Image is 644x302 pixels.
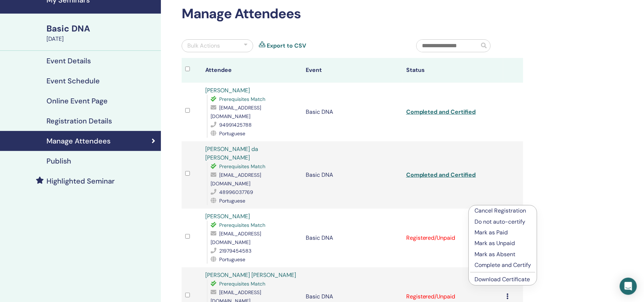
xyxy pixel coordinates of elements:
[219,222,265,228] span: Prerequisites Match
[406,171,476,179] a: Completed and Certified
[219,198,245,204] span: Portuguese
[302,58,403,83] th: Event
[202,58,302,83] th: Attendee
[267,42,306,50] a: Export to CSV
[182,6,523,22] h2: Manage Attendees
[46,177,115,185] h4: Highlighted Seminar
[475,261,531,269] p: Complete and Certify
[475,218,531,226] p: Do not auto-certify
[205,87,250,94] a: [PERSON_NAME]
[205,213,250,220] a: [PERSON_NAME]
[211,172,261,187] span: [EMAIL_ADDRESS][DOMAIN_NAME]
[211,230,261,245] span: [EMAIL_ADDRESS][DOMAIN_NAME]
[211,104,261,120] span: [EMAIL_ADDRESS][DOMAIN_NAME]
[205,145,258,161] a: [PERSON_NAME] da [PERSON_NAME]
[219,256,245,263] span: Portuguese
[46,117,112,125] h4: Registration Details
[46,157,71,165] h4: Publish
[205,271,296,279] a: [PERSON_NAME] [PERSON_NAME]
[46,23,157,35] div: Basic DNA
[46,35,157,43] div: [DATE]
[219,248,251,254] span: 21979454583
[187,42,220,50] div: Bulk Actions
[475,228,531,237] p: Mark as Paid
[620,278,637,295] div: Open Intercom Messenger
[475,206,531,215] p: Cancel Registration
[302,141,403,209] td: Basic DNA
[46,137,110,145] h4: Manage Attendees
[406,108,476,116] a: Completed and Certified
[475,250,531,259] p: Mark as Absent
[475,276,530,283] a: Download Certificate
[219,130,245,137] span: Portuguese
[46,77,100,85] h4: Event Schedule
[219,163,265,170] span: Prerequisites Match
[42,23,161,43] a: Basic DNA[DATE]
[219,281,265,287] span: Prerequisites Match
[219,189,253,195] span: 48996037769
[219,96,265,102] span: Prerequisites Match
[403,58,503,83] th: Status
[475,239,531,248] p: Mark as Unpaid
[46,97,108,105] h4: Online Event Page
[302,83,403,141] td: Basic DNA
[219,122,252,128] span: 94991425788
[302,209,403,267] td: Basic DNA
[46,57,91,65] h4: Event Details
